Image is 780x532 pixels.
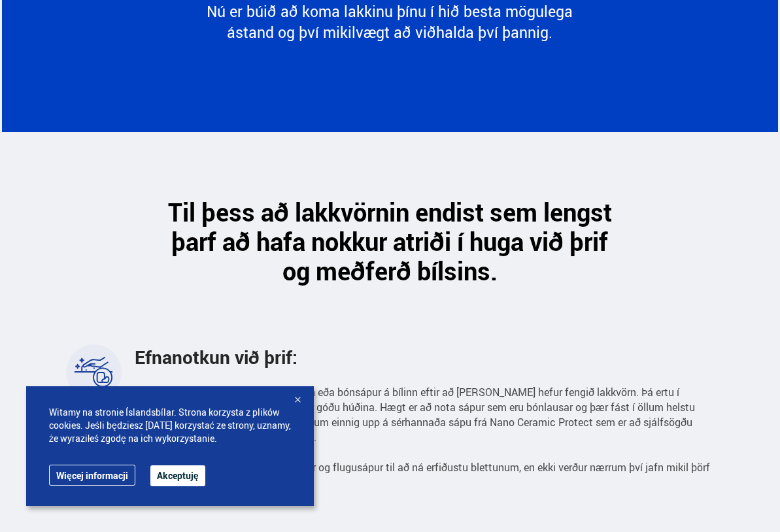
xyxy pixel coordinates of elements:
[135,344,297,369] span: Efnanotkun við þrif:
[49,465,135,486] a: Więcej informacji
[150,465,205,486] button: Akceptuję
[135,385,710,490] span: Ekki er ætlast til þess að notað sér bón eða bónsápur á bílinn eftir að [PERSON_NAME] hefur fengi...
[163,197,617,286] h2: Til þess að lakkvörnin endist sem lengst þarf að hafa nokkur atriði í huga við þrif og meðferð bí...
[74,352,113,391] img: 8jzJrJhcPazwCiQI.svg
[195,1,585,42] p: Nú er búið að koma lakkinu þínu í hið besta mögulega ástand og því mikilvægt að viðhalda því þannig.
[49,406,291,445] span: Witamy na stronie Íslandsbílar. Strona korzysta z plików cookies. Jeśli będziesz [DATE] korzystać...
